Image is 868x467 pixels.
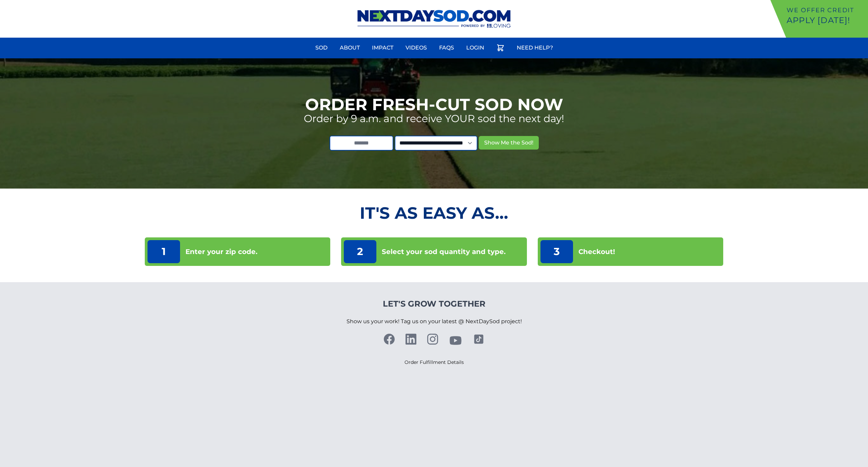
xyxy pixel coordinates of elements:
[462,40,488,56] a: Login
[787,15,865,26] p: Apply [DATE]!
[185,247,257,256] p: Enter your zip code.
[578,247,615,256] p: Checkout!
[405,359,464,365] a: Order Fulfillment Details
[787,5,865,15] p: We offer Credit
[145,205,724,221] h2: It's as Easy As...
[347,309,522,334] p: Show us your work! Tag us on your latest @ NextDaySod project!
[305,96,563,113] h1: Order Fresh-Cut Sod Now
[401,40,431,56] a: Videos
[382,247,506,256] p: Select your sod quantity and type.
[435,40,458,56] a: FAQs
[344,240,376,263] p: 2
[540,240,573,263] p: 3
[147,240,180,263] p: 1
[304,113,564,125] p: Order by 9 a.m. and receive YOUR sod the next day!
[479,136,539,150] button: Show Me the Sod!
[336,40,364,56] a: About
[368,40,397,56] a: Impact
[513,40,557,56] a: Need Help?
[347,298,522,309] h4: Let's Grow Together
[311,40,332,56] a: Sod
